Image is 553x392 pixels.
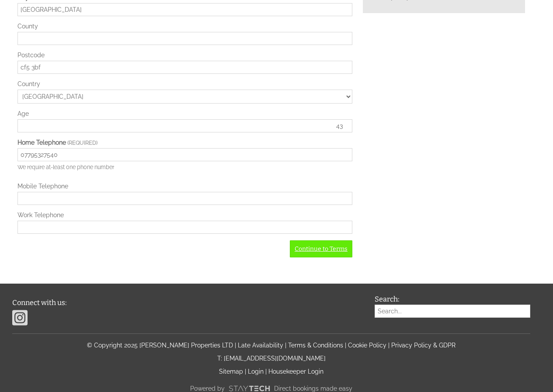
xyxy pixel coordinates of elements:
span: | [265,368,267,375]
span: | [285,342,286,349]
span: | [245,368,246,375]
label: Work Telephone [17,212,352,219]
label: Postcode [17,52,352,59]
label: Country [17,80,352,87]
span: | [235,342,236,349]
a: Housekeeper Login [268,368,323,375]
span: | [345,342,346,349]
label: County [17,23,352,30]
a: Login [248,368,264,375]
label: Home Telephone [17,139,352,146]
a: Continue to Terms [290,240,352,257]
h3: Search: [375,295,530,303]
a: Sitemap [219,368,243,375]
a: © Copyright 2025 [PERSON_NAME] Properties LTD [87,342,233,349]
a: Privacy Policy & GDPR [391,342,456,349]
a: Cookie Policy [348,342,386,349]
h3: Connect with us: [12,298,365,307]
label: Mobile Telephone [17,183,352,190]
img: Instagram [12,309,28,326]
a: T: [EMAIL_ADDRESS][DOMAIN_NAME] [217,355,326,362]
input: Search... [375,305,530,318]
label: Age [17,110,352,117]
span: | [388,342,390,349]
a: Terms & Conditions [288,342,343,349]
a: Late Availability [238,342,283,349]
p: We require at-least one phone number [17,164,352,170]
